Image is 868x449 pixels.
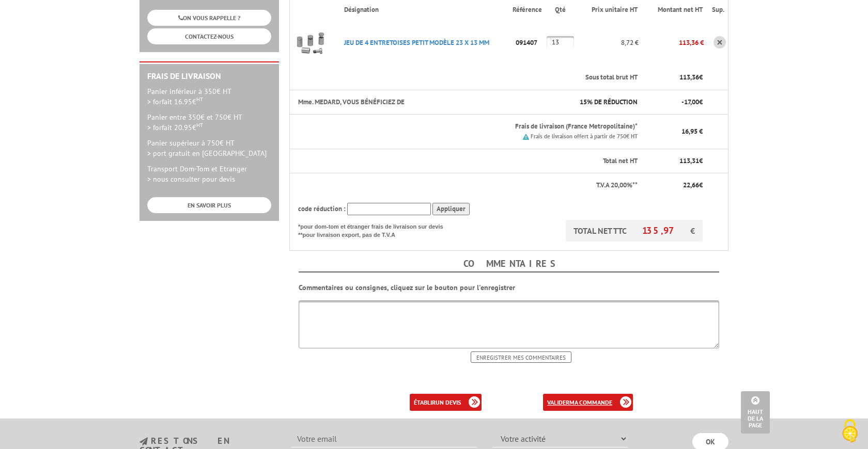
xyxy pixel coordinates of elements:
h2: Frais de Livraison [147,72,271,81]
a: CONTACTEZ-NOUS [147,28,271,44]
p: Référence [513,5,546,15]
th: Sous total brut HT [336,66,639,90]
small: Frais de livraison offert à partir de 750€ HT [531,133,638,140]
p: - € [647,98,703,107]
p: 8,72 € [577,34,639,52]
a: établirun devis [410,394,482,411]
b: ma commande [569,398,612,406]
p: 113,36 € [639,34,704,52]
span: 16,95 € [681,127,703,136]
span: 113,36 [679,73,699,82]
span: 135,97 [642,224,690,236]
p: *pour dom-tom et étranger frais de livraison sur devis **pour livraison export, pas de T.V.A [298,220,453,239]
sup: HT [196,121,203,129]
p: Frais de livraison (France Metropolitaine)* [344,122,638,132]
p: T.V.A 20,00%** [298,181,638,190]
img: newsletter.jpg [139,437,148,446]
input: Enregistrer mes commentaires [471,351,571,363]
input: Votre email [291,430,477,447]
span: 17,00 [684,98,699,106]
b: un devis [436,398,461,406]
sup: HT [196,95,203,103]
img: picto.png [523,134,529,140]
p: Transport Dom-Tom et Etranger [147,164,271,184]
p: 091407 [513,34,547,52]
p: Panier entre 350€ et 750€ HT [147,112,271,133]
a: validerma commande [543,394,633,411]
p: TOTAL NET TTC € [566,220,703,242]
a: EN SAVOIR PLUS [147,197,271,213]
th: Mme. MEDARD, VOUS BÉNÉFICIEZ DE [290,90,513,115]
img: Cookies (fenêtre modale) [837,418,863,444]
p: Panier supérieur à 750€ HT [147,138,271,158]
span: 113,31 [679,156,699,165]
input: Appliquer [432,203,470,216]
span: code réduction : [298,204,346,213]
span: > nous consulter pour devis [147,174,235,184]
span: 22,66 [683,181,699,189]
p: € [647,156,703,166]
a: Haut de la page [741,391,770,434]
h4: Commentaires [299,256,719,272]
p: Montant net HT [647,5,703,15]
a: JEU DE 4 ENTRETOISES PETIT MODèLE 23 X 13 MM [344,38,489,47]
p: € [647,181,703,190]
a: ON VOUS RAPPELLE ? [147,10,271,26]
button: Cookies (fenêtre modale) [832,414,868,449]
span: > forfait 16.95€ [147,97,203,106]
b: Commentaires ou consignes, cliquez sur le bouton pour l'enregistrer [299,283,515,292]
p: Prix unitaire HT [585,5,638,15]
p: 15% DE RÉDUCTION [521,98,638,107]
p: € [647,73,703,83]
img: JEU DE 4 ENTRETOISES PETIT MODèLE 23 X 13 MM [290,22,331,63]
p: Total net HT [298,156,638,166]
span: > forfait 20.95€ [147,123,203,132]
span: > port gratuit en [GEOGRAPHIC_DATA] [147,149,267,158]
p: Panier inférieur à 350€ HT [147,86,271,107]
